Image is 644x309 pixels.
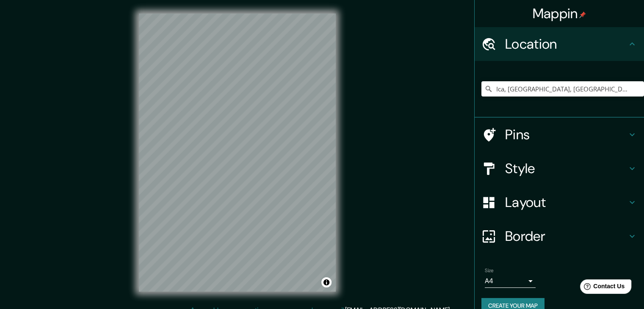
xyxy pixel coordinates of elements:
iframe: Help widget launcher [569,276,635,300]
input: Pick your city or area [481,81,644,97]
div: Layout [475,185,644,219]
h4: Style [505,160,627,177]
h4: Location [505,36,627,52]
button: Toggle attribution [321,277,332,287]
div: Style [475,152,644,185]
div: Pins [475,118,644,152]
h4: Layout [505,194,627,211]
label: Size [485,267,494,274]
div: Border [475,219,644,253]
h4: Border [505,228,627,245]
div: A4 [485,274,536,288]
h4: Pins [505,126,627,143]
div: Location [475,27,644,61]
canvas: Map [139,14,336,292]
img: pin-icon.png [579,11,586,18]
h4: Mappin [533,5,586,22]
